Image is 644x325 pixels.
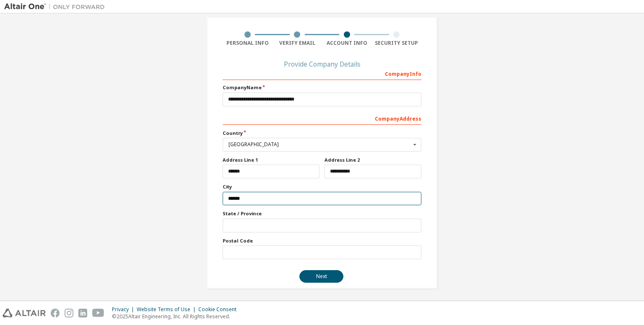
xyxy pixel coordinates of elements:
[325,157,421,163] label: Address Line 2
[229,142,411,147] div: [GEOGRAPHIC_DATA]
[223,62,421,67] div: Provide Company Details
[112,306,137,313] div: Privacy
[223,210,421,217] label: State / Province
[372,40,422,46] div: Security Setup
[198,306,241,313] div: Cookie Consent
[51,309,60,317] img: facebook.svg
[223,67,421,80] div: Company Info
[223,157,319,163] label: Address Line 1
[137,306,198,313] div: Website Terms of Use
[78,309,87,317] img: linkedin.svg
[223,183,421,190] label: City
[3,309,46,317] img: altair_logo.svg
[112,313,241,320] p: © 2025 Altair Engineering, Inc. All Rights Reserved.
[223,237,421,244] label: Postal Code
[92,309,104,317] img: youtube.svg
[322,40,372,46] div: Account Info
[223,40,273,46] div: Personal Info
[223,84,421,91] label: Company Name
[223,111,421,125] div: Company Address
[65,309,73,317] img: instagram.svg
[273,40,322,46] div: Verify Email
[4,3,109,11] img: Altair One
[223,130,421,137] label: Country
[299,270,343,283] button: Next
